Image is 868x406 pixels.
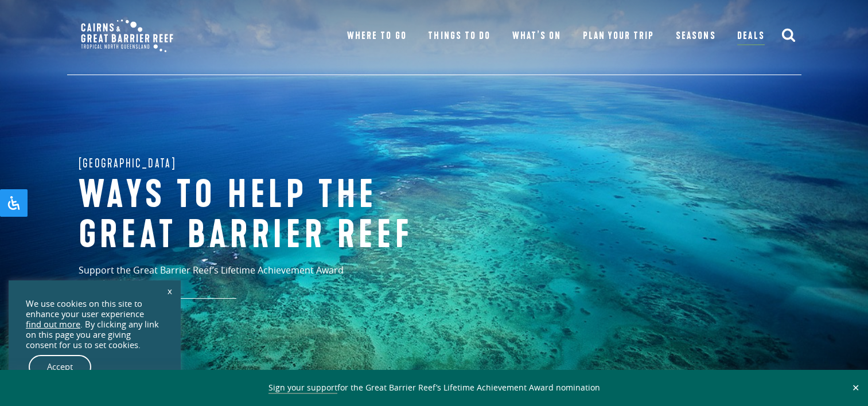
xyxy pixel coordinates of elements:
[162,278,178,303] a: x
[268,382,600,394] span: for the Great Barrier Reef’s Lifetime Achievement Award nomination
[26,319,80,330] a: find out more
[7,196,21,210] svg: Open Accessibility Panel
[29,355,91,379] a: Accept
[73,11,181,60] img: CGBR-TNQ_dual-logo.svg
[583,28,655,44] a: Plan Your Trip
[26,299,164,350] div: We use cookies on this site to enhance your user experience . By clicking any link on this page y...
[79,154,177,173] span: [GEOGRAPHIC_DATA]
[347,28,406,44] a: Where To Go
[79,264,394,299] p: Support the Great Barrier Reef’s Lifetime Achievement Award nomination
[268,382,337,394] a: Sign your support
[512,28,561,44] a: What’s On
[849,382,862,393] button: Close
[428,28,490,44] a: Things To Do
[79,175,457,255] h1: Ways to help the great barrier reef
[737,28,764,45] a: Deals
[676,28,715,44] a: Seasons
